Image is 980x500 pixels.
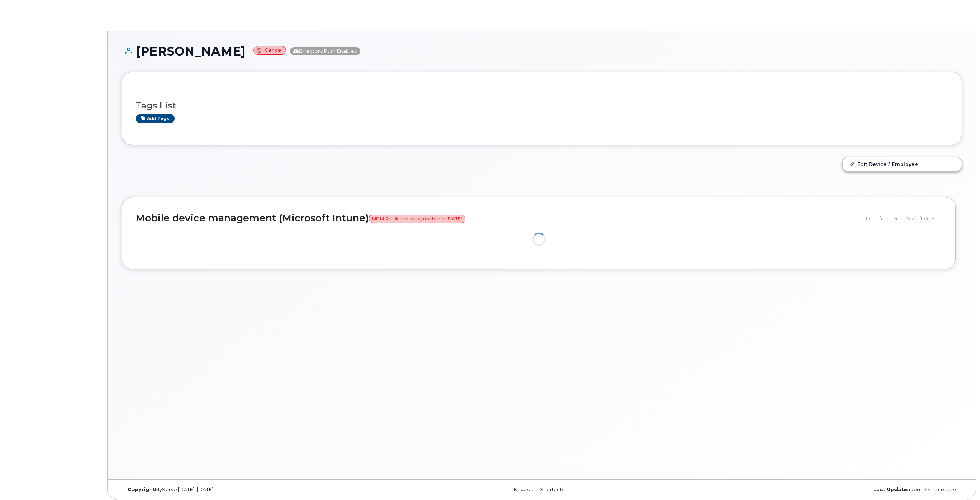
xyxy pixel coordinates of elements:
[122,487,402,493] div: MyServe [DATE]–[DATE]
[866,211,942,226] div: Data fetched at 5:22 [DATE]
[873,487,907,492] strong: Last Update
[290,47,360,55] span: Directory Push Enabled
[136,114,175,123] a: Add tags
[514,487,564,492] a: Keyboard Shortcuts
[253,46,286,55] small: Cancel
[682,487,962,493] div: about 23 hours ago
[369,215,465,223] span: MDM Profile has not synced since [DATE]
[127,487,155,492] strong: Copyright
[136,213,860,224] h2: Mobile device management (Microsoft Intune)
[136,101,948,110] h3: Tags List
[843,157,962,171] a: Edit Device / Employee
[122,44,962,58] h1: [PERSON_NAME]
